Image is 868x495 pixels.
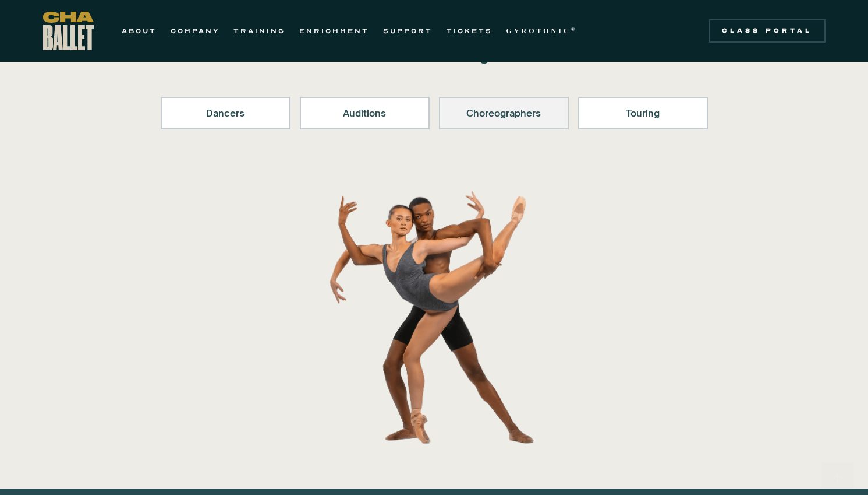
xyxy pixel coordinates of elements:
a: Auditions [300,97,430,129]
a: ENRICHMENT [299,24,369,38]
div: Class Portal [716,26,819,36]
div: Dancers [176,106,275,120]
a: TICKETS [447,24,493,38]
div: Touring [593,106,693,120]
a: ABOUT [122,24,157,38]
a: Choreographers [439,97,569,129]
a: COMPANY [171,24,219,38]
a: Class Portal [709,19,826,43]
div: Auditions [315,106,414,120]
a: GYROTONIC® [506,24,578,38]
sup: ® [571,26,578,32]
strong: GYROTONIC [506,27,571,35]
a: SUPPORT [383,24,433,38]
a: Touring [578,97,708,129]
div: Choreographers [454,106,554,120]
a: TRAINING [233,24,285,38]
a: home [43,12,94,50]
a: Dancers [161,97,290,129]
